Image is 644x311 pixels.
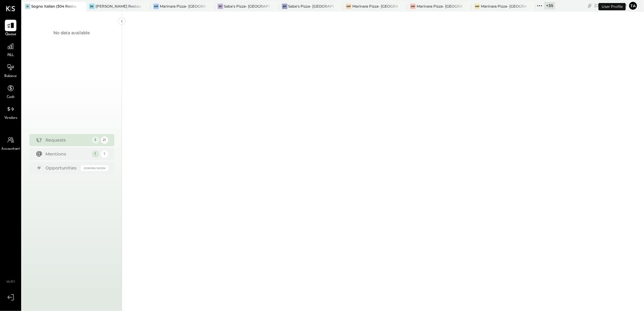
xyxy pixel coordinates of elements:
[7,95,15,100] span: Cash
[0,103,21,121] a: Vendors
[0,134,21,152] a: Accountant
[544,2,555,9] div: + 35
[101,136,108,144] div: 21
[599,3,626,10] div: User Profile
[594,3,627,8] div: [DATE]
[89,4,95,9] div: SR
[352,4,398,9] div: Marinara Pizza- [GEOGRAPHIC_DATA].
[5,32,16,37] span: Queue
[288,4,334,9] div: Saba's Pizza- [GEOGRAPHIC_DATA]
[282,4,287,9] div: SP
[31,4,77,9] div: Sogno Italian (304 Restaurant)
[346,4,351,9] div: MP
[7,53,14,58] span: P&L
[417,4,462,9] div: Marinara Pizza- [GEOGRAPHIC_DATA]
[587,2,593,9] div: copy link
[0,82,21,100] a: Cash
[46,165,78,171] div: Opportunities
[410,4,416,9] div: MP
[81,165,108,171] div: Coming Soon
[46,137,89,143] div: Requests
[96,4,141,9] div: [PERSON_NAME] Restaurant & Deli
[4,115,17,121] span: Vendors
[153,4,159,9] div: MP
[628,1,638,11] button: Ta
[25,4,30,9] div: SI
[54,30,90,36] div: No data available
[224,4,270,9] div: Saba's Pizza- [GEOGRAPHIC_DATA]
[92,150,99,158] div: 1
[218,4,223,9] div: SP
[46,151,89,157] div: Mentions
[4,74,17,79] span: Balance
[0,62,21,79] a: Balance
[0,41,21,58] a: P&L
[0,20,21,37] a: Queue
[92,136,99,144] div: 3
[481,4,527,9] div: Marinara Pizza- [GEOGRAPHIC_DATA]
[160,4,206,9] div: Marinara Pizza- [GEOGRAPHIC_DATA]
[475,4,480,9] div: MP
[101,150,108,158] div: 1
[2,146,20,152] span: Accountant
